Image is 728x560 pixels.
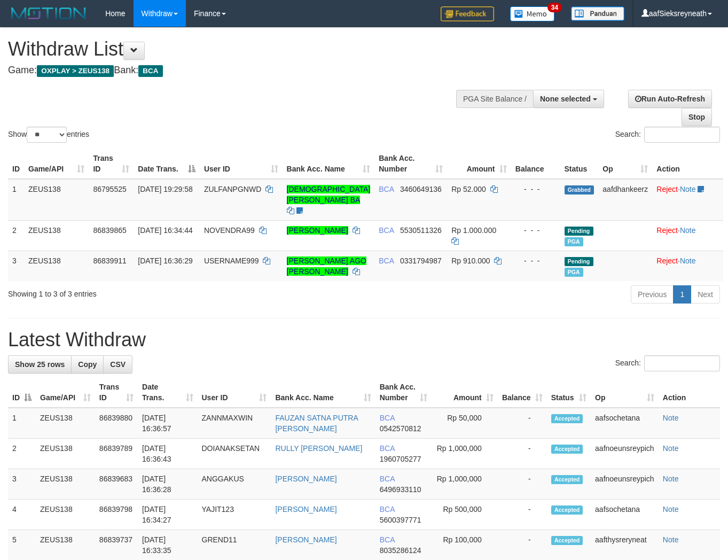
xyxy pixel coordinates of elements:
td: 4 [8,500,36,530]
td: aafsochetana [591,500,659,530]
td: 1 [8,408,36,439]
td: ZEUS138 [36,469,95,500]
td: - [498,500,547,530]
span: Copy 1960705277 to clipboard [380,455,421,463]
td: ZEUS138 [24,251,89,281]
span: 86795525 [93,185,126,193]
span: Marked by aafnoeunsreypich [565,268,583,277]
span: Accepted [551,475,583,484]
span: Pending [565,257,593,266]
td: ANGGAKUS [198,469,271,500]
td: [DATE] 16:36:43 [138,439,197,469]
td: Rp 50,000 [432,408,498,439]
span: BCA [379,226,394,235]
a: [PERSON_NAME] [275,505,336,514]
th: Status [560,149,599,179]
td: Rp 1,000,000 [432,469,498,500]
span: [DATE] 16:34:44 [138,226,192,235]
label: Search: [615,355,720,371]
a: Note [680,185,696,193]
td: · [652,251,723,281]
td: 3 [8,469,36,500]
span: [DATE] 16:36:29 [138,256,192,265]
td: aafsochetana [591,408,659,439]
span: ZULFANPGNWD [204,185,261,193]
th: Balance [511,149,560,179]
label: Search: [615,127,720,143]
span: Accepted [551,414,583,423]
td: · [652,179,723,221]
td: DOIANAKSETAN [198,439,271,469]
td: 2 [8,439,36,469]
h4: Game: Bank: [8,65,475,76]
img: panduan.png [571,6,624,21]
span: Marked by aafnoeunsreypich [565,237,583,246]
td: YAJIT123 [198,500,271,530]
div: - - - [515,255,556,266]
td: ZEUS138 [24,179,89,221]
h1: Latest Withdraw [8,329,720,351]
span: BCA [380,535,395,544]
span: Copy 8035286124 to clipboard [380,546,421,555]
select: Showentries [27,127,67,143]
div: Showing 1 to 3 of 3 entries [8,284,295,299]
span: [DATE] 19:29:58 [138,185,192,193]
img: MOTION_logo.png [8,5,89,21]
td: ZEUS138 [24,220,89,251]
span: Copy [78,360,97,369]
td: - [498,469,547,500]
a: [PERSON_NAME] [275,535,336,544]
span: NOVENDRA99 [204,226,255,235]
td: · [652,220,723,251]
span: Grabbed [565,185,594,195]
a: 1 [673,285,691,304]
td: 1 [8,179,24,221]
span: Copy 6496933110 to clipboard [380,485,421,494]
span: None selected [540,95,591,103]
th: Game/API: activate to sort column ascending [24,149,89,179]
td: 3 [8,251,24,281]
th: Balance: activate to sort column ascending [498,377,547,408]
th: Date Trans.: activate to sort column ascending [138,377,197,408]
label: Show entries [8,127,89,143]
th: Bank Acc. Name: activate to sort column ascending [271,377,375,408]
th: Action [659,377,720,408]
a: Next [691,285,720,304]
span: BCA [379,185,394,193]
span: Rp 1.000.000 [451,226,496,235]
a: Reject [656,256,678,265]
th: Op: activate to sort column ascending [591,377,659,408]
a: Note [663,475,679,483]
span: Copy 0331794987 to clipboard [400,256,442,265]
a: Note [680,226,696,235]
span: Show 25 rows [15,360,65,369]
a: Reject [656,226,678,235]
span: BCA [138,65,162,77]
span: Accepted [551,536,583,545]
span: OXPLAY > ZEUS138 [37,65,114,77]
span: Copy 5530511326 to clipboard [400,226,442,235]
th: Status: activate to sort column ascending [547,377,591,408]
a: Note [680,256,696,265]
td: aafdhankeerz [598,179,652,221]
a: [DEMOGRAPHIC_DATA][PERSON_NAME] BA [287,185,371,204]
td: [DATE] 16:36:57 [138,408,197,439]
h1: Withdraw List [8,38,475,60]
th: ID: activate to sort column descending [8,377,36,408]
span: 86839911 [93,256,126,265]
th: Action [652,149,723,179]
td: ZANNMAXWIN [198,408,271,439]
span: Copy 5600397771 to clipboard [380,516,421,524]
div: - - - [515,225,556,236]
td: aafnoeunsreypich [591,439,659,469]
input: Search: [644,355,720,371]
button: None selected [533,90,604,108]
a: [PERSON_NAME] [287,226,348,235]
th: ID [8,149,24,179]
span: CSV [110,360,126,369]
a: Note [663,505,679,514]
span: BCA [379,256,394,265]
td: 86839683 [95,469,138,500]
th: Bank Acc. Name: activate to sort column ascending [283,149,375,179]
a: Show 25 rows [8,355,72,374]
